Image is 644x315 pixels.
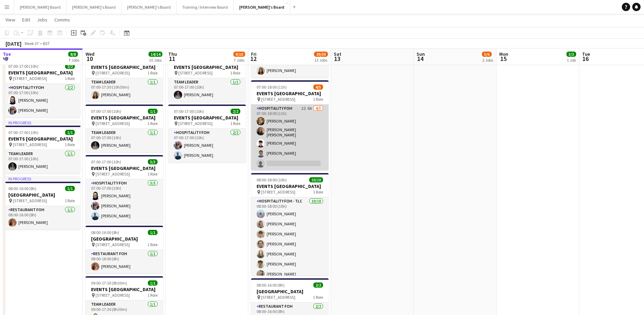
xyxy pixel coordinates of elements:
app-job-card: In progress07:00-17:00 (10h)2/2EVENTS [GEOGRAPHIC_DATA] [STREET_ADDRESS]1 RoleHospitality FOH2/20... [3,54,80,117]
app-card-role: TEAM LEADER1/107:00-17:00 (10h)[PERSON_NAME] [168,78,246,102]
span: 08:00-16:00 (8h) [257,282,285,288]
span: [STREET_ADDRESS] [96,171,130,177]
app-job-card: 07:00-17:00 (10h)1/1EVENTS [GEOGRAPHIC_DATA] [STREET_ADDRESS]1 RoleTEAM LEADER1/107:00-17:00 (10h... [86,105,163,152]
span: 1 Role [313,189,323,195]
div: 07:00-17:00 (10h)2/2EVENTS [GEOGRAPHIC_DATA] [STREET_ADDRESS]1 RoleHospitality FOH2/207:00-17:00 ... [168,105,246,162]
span: [STREET_ADDRESS] [178,121,213,126]
a: Jobs [34,15,50,24]
span: 09:00-17:30 (8h30m) [91,280,127,286]
span: 1/1 [65,186,75,191]
span: 14 [415,55,425,63]
span: 07:00-18:00 (11h) [257,84,287,90]
app-card-role: Hospitality FOH2/207:00-17:00 (10h)[PERSON_NAME][PERSON_NAME] [3,84,80,117]
div: 2 Jobs [482,57,493,63]
span: [STREET_ADDRESS] [96,242,130,247]
h3: EVENTS [GEOGRAPHIC_DATA] [86,286,163,292]
span: 1 Role [147,121,158,126]
h3: [GEOGRAPHIC_DATA] [86,236,163,242]
h3: EVENTS [GEOGRAPHIC_DATA] [251,90,329,97]
span: 15 [498,55,508,63]
button: [PERSON_NAME]'s Board [122,0,177,14]
span: 08:00-16:00 (8h) [91,230,119,235]
span: 12 [250,55,257,63]
span: Sun [417,51,425,57]
app-card-role: Restaurant FOH1/108:00-16:00 (8h)[PERSON_NAME] [86,250,163,273]
span: 08:00-16:00 (8h) [8,186,36,191]
span: 9 [2,55,11,63]
app-card-role: TEAM LEADER1/107:00-17:00 (10h)[PERSON_NAME] [3,150,80,173]
button: Training / Interview Board [177,0,234,14]
a: Edit [19,15,33,24]
span: 07:00-17:00 (10h) [174,109,204,114]
span: [STREET_ADDRESS] [96,292,130,298]
div: 7 Jobs [69,57,79,63]
button: [PERSON_NAME] Board [14,0,66,14]
span: 1 Role [147,70,158,75]
app-card-role: Hospitality FOH - TLC10/1008:00-18:00 (10h)[PERSON_NAME][PERSON_NAME][PERSON_NAME][PERSON_NAME][P... [251,197,329,311]
span: 07:00-17:00 (10h) [91,159,121,164]
span: 2/2 [65,64,75,69]
div: [DATE] [6,40,21,47]
div: In progress08:00-16:00 (8h)1/1[GEOGRAPHIC_DATA] [STREET_ADDRESS]1 RoleRestaurant FOH1/108:00-16:0... [3,176,80,229]
span: 1/1 [65,130,75,135]
div: 7 Jobs [234,57,245,63]
span: 1/1 [148,230,158,235]
span: 13 [333,55,341,63]
span: 1/1 [148,109,158,114]
span: View [6,17,15,23]
div: 1 Job [567,57,576,63]
h3: EVENTS [GEOGRAPHIC_DATA] [86,64,163,70]
div: 07:00-17:30 (10h30m)1/1EVENTS [GEOGRAPHIC_DATA] [STREET_ADDRESS]1 RoleTEAM LEADER1/107:00-17:30 (... [86,54,163,102]
app-card-role: Restaurant FOH1/108:00-16:00 (8h)[PERSON_NAME] [3,206,80,229]
span: [STREET_ADDRESS] [13,198,47,203]
span: Comms [54,17,70,23]
div: BST [43,41,50,46]
span: 1 Role [147,171,158,177]
app-card-role: Hospitality FOH3/307:00-17:00 (10h)[PERSON_NAME][PERSON_NAME][PERSON_NAME] [86,179,163,223]
span: 1 Role [65,198,75,203]
span: 10 [84,55,95,63]
span: [STREET_ADDRESS] [13,142,47,147]
h3: EVENTS [GEOGRAPHIC_DATA] [251,183,329,189]
h3: [GEOGRAPHIC_DATA] [3,192,80,198]
span: [STREET_ADDRESS] [261,97,295,102]
span: 1 Role [313,97,323,102]
h3: EVENTS [GEOGRAPHIC_DATA] [86,165,163,171]
span: 1 Role [147,292,158,298]
span: 07:00-17:00 (10h) [91,109,121,114]
div: 08:00-18:00 (10h)10/10EVENTS [GEOGRAPHIC_DATA] [STREET_ADDRESS]1 RoleHospitality FOH - TLC10/1008... [251,173,329,276]
span: Tue [3,51,11,57]
span: 07:00-17:00 (10h) [8,130,38,135]
app-job-card: In progress07:00-17:00 (10h)1/1EVENTS [GEOGRAPHIC_DATA] [STREET_ADDRESS]1 RoleTEAM LEADER1/107:00... [3,120,80,173]
h3: EVENTS [GEOGRAPHIC_DATA] [86,115,163,121]
app-job-card: 07:00-18:00 (11h)4/5EVENTS [GEOGRAPHIC_DATA] [STREET_ADDRESS]1 RoleHospitality FOH2I6A4/507:00-18... [251,80,329,170]
app-card-role: Hospitality FOH2/207:00-17:00 (10h)[PERSON_NAME][PERSON_NAME] [168,129,246,162]
span: 10/10 [309,177,323,182]
span: 1 Role [313,295,323,300]
app-card-role: TEAM LEADER1/107:00-17:30 (10h30m)[PERSON_NAME] [251,54,329,78]
span: 4/5 [313,84,323,90]
span: [STREET_ADDRESS] [96,121,130,126]
app-job-card: 07:00-17:00 (10h)3/3EVENTS [GEOGRAPHIC_DATA] [STREET_ADDRESS]1 RoleHospitality FOH3/307:00-17:00 ... [86,155,163,223]
span: 3/3 [566,52,576,57]
span: Tue [582,51,590,57]
span: 1 Role [230,70,240,75]
app-job-card: 07:00-17:00 (10h)1/1EVENTS [GEOGRAPHIC_DATA] [STREET_ADDRESS]1 RoleTEAM LEADER1/107:00-17:00 (10h... [168,54,246,102]
app-card-role: TEAM LEADER1/107:00-17:30 (10h30m)[PERSON_NAME] [86,78,163,102]
span: 14/14 [149,52,162,57]
span: 9/10 [233,52,245,57]
span: Jobs [37,17,47,23]
span: 8/8 [68,52,78,57]
span: Fri [251,51,257,57]
button: [PERSON_NAME]'s Board [66,0,122,14]
div: In progress [3,120,80,126]
app-card-role: Hospitality FOH2I6A4/507:00-18:00 (11h)[PERSON_NAME][PERSON_NAME] [PERSON_NAME][PERSON_NAME][PERS... [251,105,329,170]
span: 1 Role [230,121,240,126]
button: [PERSON_NAME]'s Board [234,0,290,14]
div: 13 Jobs [314,57,328,63]
a: Comms [52,15,73,24]
span: Wed [86,51,95,57]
